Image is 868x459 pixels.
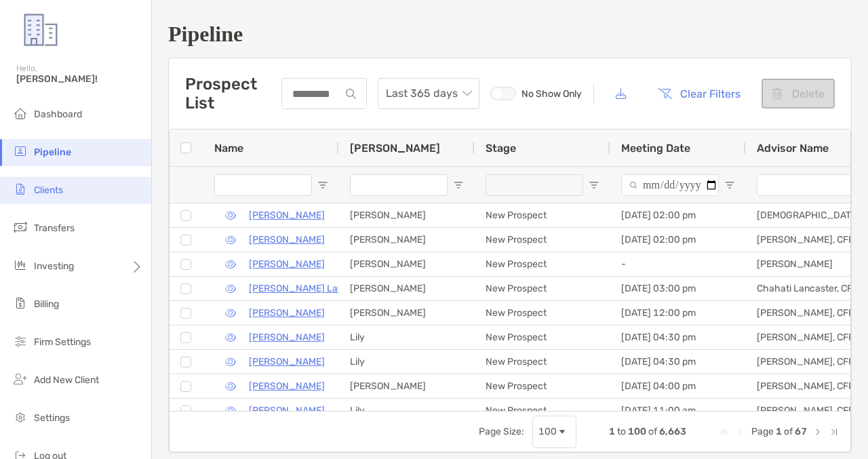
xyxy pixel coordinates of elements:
[609,426,615,437] span: 1
[12,333,28,349] img: firm-settings icon
[249,231,325,248] a: [PERSON_NAME]
[610,399,746,422] div: [DATE] 11:00 am
[648,79,751,108] button: Clear Filters
[610,252,746,276] div: -
[610,374,746,398] div: [DATE] 04:00 pm
[350,142,440,155] span: [PERSON_NAME]
[317,180,328,191] button: Open Filter Menu
[724,180,735,191] button: Open Filter Menu
[479,426,524,437] div: Page Size:
[475,301,610,325] div: New Prospect
[16,5,65,54] img: Zoe Logo
[168,22,852,47] h1: Pipeline
[339,277,475,300] div: [PERSON_NAME]
[214,142,243,155] span: Name
[757,174,854,196] input: Advisor Name Filter Input
[34,146,71,158] span: Pipeline
[249,304,325,321] a: [PERSON_NAME]
[249,256,325,273] a: [PERSON_NAME]
[812,426,823,437] div: Next Page
[475,350,610,374] div: New Prospect
[795,426,807,437] span: 67
[751,426,774,437] span: Page
[386,79,471,108] span: Last 365 days
[12,105,28,121] img: dashboard icon
[621,174,719,196] input: Meeting Date Filter Input
[16,73,143,85] span: [PERSON_NAME]!
[453,180,464,191] button: Open Filter Menu
[659,426,686,437] span: 6,663
[12,371,28,387] img: add_new_client icon
[249,353,325,370] a: [PERSON_NAME]
[339,228,475,252] div: [PERSON_NAME]
[12,295,28,311] img: billing icon
[249,378,325,395] a: [PERSON_NAME]
[610,325,746,349] div: [DATE] 04:30 pm
[339,252,475,276] div: [PERSON_NAME]
[610,228,746,252] div: [DATE] 02:00 pm
[34,336,91,348] span: Firm Settings
[339,399,475,422] div: Lily
[532,416,576,448] div: Page Size
[617,426,626,437] span: to
[490,87,583,100] label: No Show Only
[784,426,793,437] span: of
[610,277,746,300] div: [DATE] 03:00 pm
[34,374,99,386] span: Add New Client
[475,228,610,252] div: New Prospect
[776,426,782,437] span: 1
[475,277,610,300] div: New Prospect
[719,426,730,437] div: First Page
[34,298,59,310] span: Billing
[34,108,82,120] span: Dashboard
[610,350,746,374] div: [DATE] 04:30 pm
[589,180,599,191] button: Open Filter Menu
[339,301,475,325] div: [PERSON_NAME]
[475,252,610,276] div: New Prospect
[486,142,516,155] span: Stage
[829,426,840,437] div: Last Page
[214,174,312,196] input: Name Filter Input
[12,143,28,159] img: pipeline icon
[249,329,325,346] a: [PERSON_NAME]
[12,181,28,197] img: clients icon
[34,412,70,424] span: Settings
[475,325,610,349] div: New Prospect
[648,426,657,437] span: of
[339,350,475,374] div: Lily
[249,207,325,224] a: [PERSON_NAME]
[34,222,75,234] span: Transfers
[610,203,746,227] div: [DATE] 02:00 pm
[475,374,610,398] div: New Prospect
[185,75,281,113] h3: Prospect List
[350,174,448,196] input: Booker Filter Input
[34,260,74,272] span: Investing
[628,426,646,437] span: 100
[757,142,829,155] span: Advisor Name
[475,399,610,422] div: New Prospect
[34,184,63,196] span: Clients
[339,203,475,227] div: [PERSON_NAME]
[610,301,746,325] div: [DATE] 12:00 pm
[538,426,557,437] div: 100
[621,142,690,155] span: Meeting Date
[339,325,475,349] div: Lily
[735,426,746,437] div: Previous Page
[12,257,28,273] img: investing icon
[339,374,475,398] div: [PERSON_NAME]
[12,219,28,235] img: transfers icon
[12,409,28,425] img: settings icon
[249,280,345,297] a: [PERSON_NAME] Law
[346,89,356,99] img: input icon
[475,203,610,227] div: New Prospect
[249,402,325,419] a: [PERSON_NAME]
